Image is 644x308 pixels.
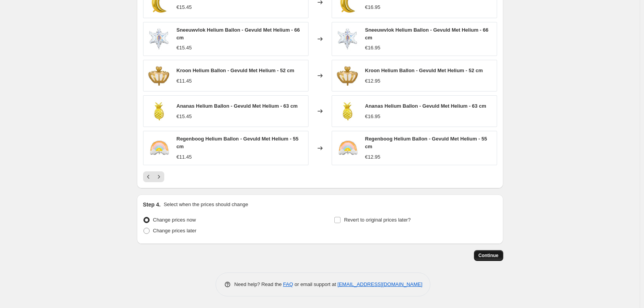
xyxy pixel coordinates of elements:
span: Change prices now [153,217,196,223]
img: regenboog-helium-ballon-gevuld-met-helium-55-cm-9503915_80x.jpg [336,137,359,160]
img: ananas-helium-ballon-gevuld-met-helium-63-cm-5541335_80x.webp [147,100,170,123]
nav: Pagination [143,171,164,182]
div: €12.95 [365,77,381,85]
span: Sneeuwvlok Helium Ballon - Gevuld Met Helium - 66 cm [365,27,489,41]
span: Ananas Helium Ballon - Gevuld Met Helium - 63 cm [177,103,298,109]
a: [EMAIL_ADDRESS][DOMAIN_NAME] [337,281,422,287]
button: Previous [143,171,154,182]
h2: Step 4. [143,201,161,208]
div: €16.95 [365,3,381,11]
span: Kroon Helium Ballon - Gevuld Met Helium - 52 cm [177,68,295,73]
div: €12.95 [365,153,381,161]
button: Continue [474,250,503,261]
div: €15.45 [177,113,192,120]
span: Change prices later [153,228,197,234]
img: kroon-helium-ballon-gevuld-met-helium-52-cm-3302269_80x.webp [147,64,170,87]
img: sneeuwvlok-helium-ballon-gevuld-met-helium-66-cm-1003966_80x.webp [336,27,359,51]
div: €15.45 [177,44,192,52]
img: regenboog-helium-ballon-gevuld-met-helium-55-cm-9503915_80x.jpg [147,137,170,160]
span: or email support at [293,281,337,287]
span: Regenboog Helium Ballon - Gevuld Met Helium - 55 cm [177,136,298,149]
div: €11.45 [177,77,192,85]
span: Revert to original prices later? [344,217,411,223]
div: €15.45 [177,3,192,11]
span: Need help? Read the [234,281,283,287]
span: Regenboog Helium Ballon - Gevuld Met Helium - 55 cm [365,136,487,149]
button: Next [153,171,164,182]
img: kroon-helium-ballon-gevuld-met-helium-52-cm-3302269_80x.webp [336,64,359,87]
span: Kroon Helium Ballon - Gevuld Met Helium - 52 cm [365,68,483,73]
div: €11.45 [177,153,192,161]
div: €16.95 [365,113,381,120]
span: Ananas Helium Ballon - Gevuld Met Helium - 63 cm [365,103,486,109]
a: FAQ [283,281,293,287]
span: Sneeuwvlok Helium Ballon - Gevuld Met Helium - 66 cm [177,27,300,41]
span: Continue [479,252,499,259]
img: ananas-helium-ballon-gevuld-met-helium-63-cm-5541335_80x.webp [336,100,359,123]
div: €16.95 [365,44,381,52]
p: Select when the prices should change [164,201,248,208]
img: sneeuwvlok-helium-ballon-gevuld-met-helium-66-cm-1003966_80x.webp [147,27,170,51]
